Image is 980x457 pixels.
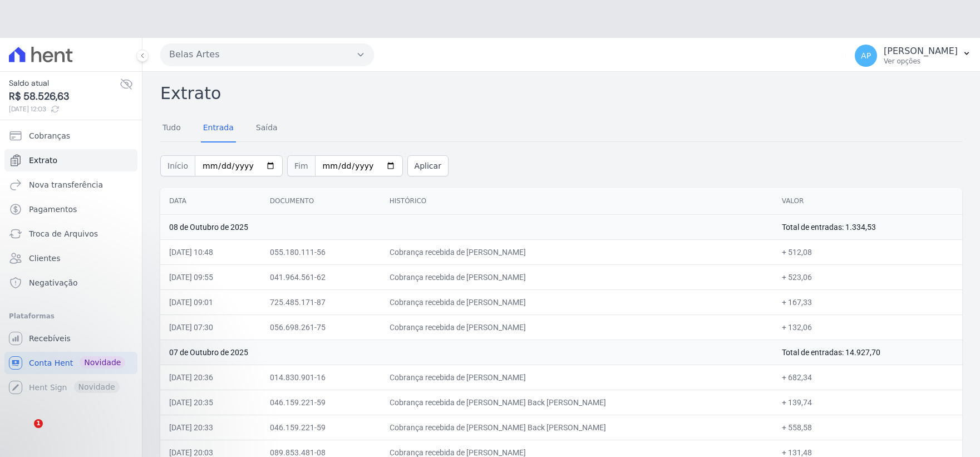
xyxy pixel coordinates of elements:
[261,290,381,315] td: 725.485.171-87
[29,333,71,344] span: Recebíveis
[29,179,103,190] span: Nova transferência
[160,215,773,240] td: 08 de Outubro de 2025
[381,240,773,265] td: Cobrança recebida de [PERSON_NAME]
[8,349,231,427] iframe: Intercom notifications mensagem
[261,265,381,290] td: 041.964.561-62
[11,419,38,446] iframe: Intercom live chat
[773,365,962,390] td: + 682,34
[884,46,958,57] p: [PERSON_NAME]
[4,149,137,171] a: Extrato
[261,390,381,415] td: 046.159.221-59
[160,155,195,176] span: Início
[29,130,70,141] span: Cobranças
[884,57,958,66] p: Ver opções
[773,265,962,290] td: + 523,06
[29,204,77,215] span: Pagamentos
[160,265,261,290] td: [DATE] 09:55
[4,125,137,147] a: Cobranças
[160,340,773,365] td: 07 de Outubro de 2025
[160,290,261,315] td: [DATE] 09:01
[773,188,962,215] th: Valor
[160,315,261,340] td: [DATE] 07:30
[381,415,773,440] td: Cobrança recebida de [PERSON_NAME] Back [PERSON_NAME]
[160,114,183,143] a: Tudo
[9,125,133,399] nav: Sidebar
[407,155,449,176] button: Aplicar
[381,290,773,315] td: Cobrança recebida de [PERSON_NAME]
[861,52,871,60] span: AP
[773,390,962,415] td: + 139,74
[4,352,137,374] a: Conta Hent Novidade
[160,240,261,265] td: [DATE] 10:48
[9,104,120,114] span: [DATE] 12:03
[9,89,120,104] span: R$ 58.526,63
[9,309,133,323] div: Plataformas
[381,265,773,290] td: Cobrança recebida de [PERSON_NAME]
[773,215,962,240] td: Total de entradas: 1.334,53
[287,155,315,176] span: Fim
[160,415,261,440] td: [DATE] 20:33
[4,174,137,196] a: Nova transferência
[34,419,43,428] span: 1
[29,228,98,239] span: Troca de Arquivos
[261,415,381,440] td: 046.159.221-59
[381,390,773,415] td: Cobrança recebida de [PERSON_NAME] Back [PERSON_NAME]
[4,327,137,350] a: Recebíveis
[29,155,57,166] span: Extrato
[29,277,78,288] span: Negativação
[381,315,773,340] td: Cobrança recebida de [PERSON_NAME]
[261,188,381,215] th: Documento
[201,114,236,143] a: Entrada
[29,253,60,264] span: Clientes
[160,81,962,106] h2: Extrato
[261,315,381,340] td: 056.698.261-75
[773,240,962,265] td: + 512,08
[381,188,773,215] th: Histórico
[773,290,962,315] td: + 167,33
[4,247,137,269] a: Clientes
[160,188,261,215] th: Data
[261,365,381,390] td: 014.830.901-16
[773,415,962,440] td: + 558,58
[254,114,280,143] a: Saída
[773,315,962,340] td: + 132,06
[261,240,381,265] td: 055.180.111-56
[381,365,773,390] td: Cobrança recebida de [PERSON_NAME]
[4,272,137,294] a: Negativação
[160,43,374,66] button: Belas Artes
[4,198,137,220] a: Pagamentos
[9,77,120,89] span: Saldo atual
[773,340,962,365] td: Total de entradas: 14.927,70
[4,223,137,245] a: Troca de Arquivos
[846,40,980,71] button: AP [PERSON_NAME] Ver opções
